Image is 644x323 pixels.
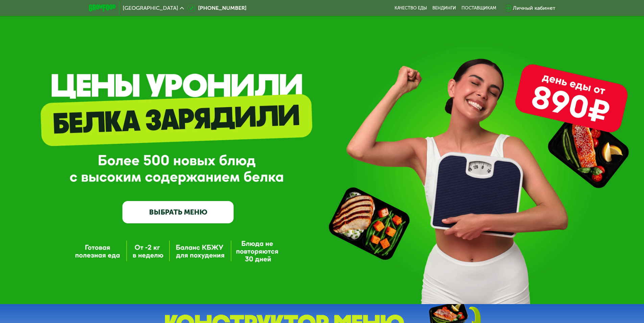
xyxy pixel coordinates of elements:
[513,4,555,12] div: Личный кабинет
[123,5,178,11] span: [GEOGRAPHIC_DATA]
[187,4,246,12] a: [PHONE_NUMBER]
[395,5,427,11] a: Качество еды
[461,5,496,11] div: поставщикам
[122,201,234,223] a: ВЫБРАТЬ МЕНЮ
[432,5,456,11] a: Вендинги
